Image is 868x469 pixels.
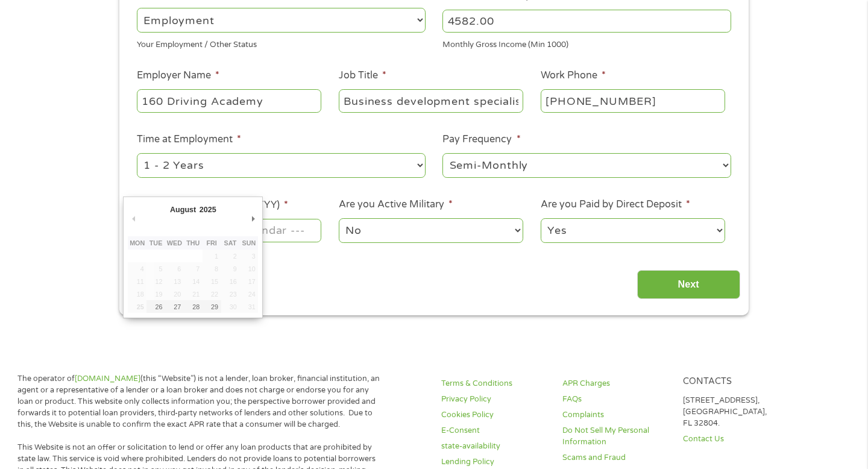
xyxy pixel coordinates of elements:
[165,300,184,313] button: 27
[441,441,547,452] a: state-availability
[137,89,321,112] input: Walmart
[137,133,241,146] label: Time at Employment
[441,378,547,389] a: Terms & Conditions
[128,210,139,227] button: Previous Month
[442,10,731,33] input: 1800
[683,376,789,388] h4: Contacts
[203,300,221,313] button: 29
[683,433,789,445] a: Contact Us
[130,239,145,247] abbr: Monday
[242,239,256,247] abbr: Sunday
[441,456,547,468] a: Lending Policy
[198,201,218,218] div: 2025
[562,378,668,389] a: APR Charges
[562,425,668,448] a: Do Not Sell My Personal Information
[541,69,606,82] label: Work Phone
[541,198,690,211] label: Are you Paid by Direct Deposit
[442,35,731,51] div: Monthly Gross Income (Min 1000)
[206,239,216,247] abbr: Friday
[562,409,668,421] a: Complaints
[17,373,380,430] p: The operator of (this “Website”) is not a lender, loan broker, financial institution, an agent or...
[339,69,386,82] label: Job Title
[75,374,140,383] a: [DOMAIN_NAME]
[168,201,198,218] div: August
[137,69,219,82] label: Employer Name
[683,395,789,429] p: [STREET_ADDRESS], [GEOGRAPHIC_DATA], FL 32804.
[442,133,520,146] label: Pay Frequency
[184,300,203,313] button: 28
[441,425,547,436] a: E-Consent
[339,89,523,112] input: Cashier
[441,394,547,405] a: Privacy Policy
[137,35,426,51] div: Your Employment / Other Status
[541,89,725,112] input: (231) 754-4010
[441,409,547,421] a: Cookies Policy
[247,210,258,227] button: Next Month
[562,452,668,464] a: Scams and Fraud
[167,239,182,247] abbr: Wednesday
[562,394,668,405] a: FAQs
[146,300,165,313] button: 26
[149,239,163,247] abbr: Tuesday
[186,239,200,247] abbr: Thursday
[339,198,453,211] label: Are you Active Military
[637,270,740,300] input: Next
[224,239,237,247] abbr: Saturday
